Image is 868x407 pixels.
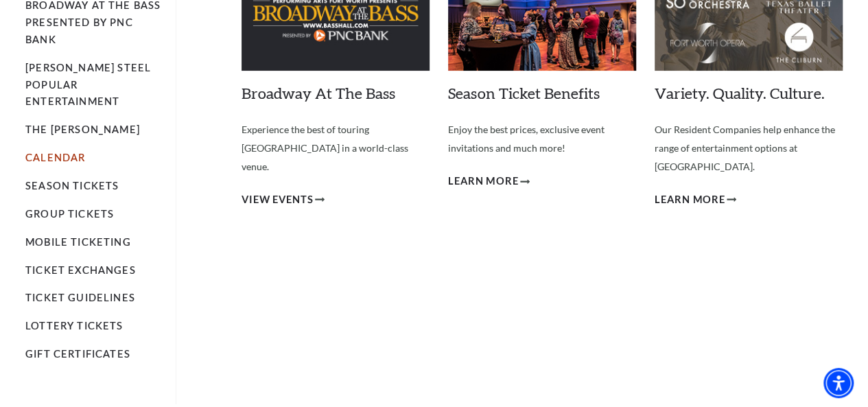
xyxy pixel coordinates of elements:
a: View Events [242,191,325,209]
a: Season Tickets [25,180,119,191]
a: Learn More Variety. Quality. Culture. [655,191,736,209]
a: Mobile Ticketing [25,236,131,248]
p: Enjoy the best prices, exclusive event invitations and much more! [448,121,636,157]
span: Learn More [655,191,725,209]
a: The [PERSON_NAME] [25,124,140,135]
a: Broadway At The Bass [242,84,395,102]
p: Our Resident Companies help enhance the range of entertainment options at [GEOGRAPHIC_DATA]. [655,121,843,176]
p: Experience the best of touring [GEOGRAPHIC_DATA] in a world-class venue. [242,121,430,176]
span: Learn More [448,173,519,190]
a: Season Ticket Benefits [448,84,600,102]
a: Calendar [25,152,85,163]
a: Learn More Season Ticket Benefits [448,173,530,190]
a: Ticket Guidelines [25,292,135,303]
a: Lottery Tickets [25,320,124,332]
a: Group Tickets [25,208,114,220]
a: Gift Certificates [25,348,130,360]
a: [PERSON_NAME] Steel Popular Entertainment [25,62,151,108]
a: Ticket Exchanges [25,264,136,276]
span: View Events [242,191,314,209]
a: Variety. Quality. Culture. [655,84,825,102]
div: Accessibility Menu [823,368,854,398]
